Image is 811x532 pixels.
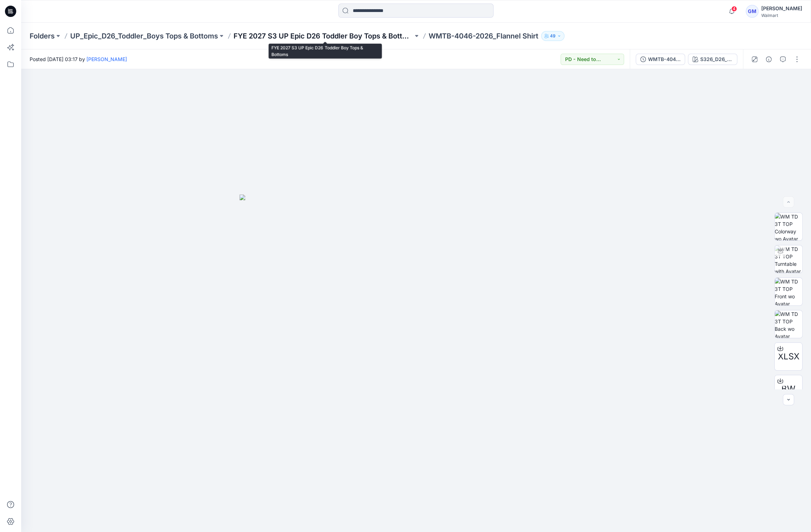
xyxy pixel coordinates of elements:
a: [PERSON_NAME] [86,56,127,62]
a: Folders [30,31,55,41]
span: BW [781,383,795,395]
span: XLSX [778,350,799,363]
button: Details [763,54,774,65]
span: 4 [731,6,737,12]
img: eyJhbGciOiJIUzI1NiIsImtpZCI6IjAiLCJzbHQiOiJzZXMiLCJ0eXAiOiJKV1QifQ.eyJkYXRhIjp7InR5cGUiOiJzdG9yYW... [240,195,592,532]
img: WM TD 3T TOP Colorway wo Avatar [775,213,802,240]
img: WM TD 3T TOP Back wo Avatar [775,310,802,338]
div: GM [746,5,758,18]
div: Walmart [761,13,802,18]
p: WMTB-4046-2026_Flannel Shirt [429,31,538,41]
button: S326_D26_WN_Flannel Plaid_ Light Grey Heather_G2965H [688,54,737,65]
img: WM TD 3T TOP Turntable with Avatar [775,245,802,273]
button: 49 [541,31,564,41]
button: WMTB-4046-2026_Flannel Shirt-Full Colorway [636,54,685,65]
img: WM TD 3T TOP Front wo Avatar [775,278,802,305]
span: Posted [DATE] 03:17 by [30,55,127,63]
p: 49 [550,32,556,40]
div: S326_D26_WN_Flannel Plaid_ Light Grey Heather_G2965H [700,55,733,63]
div: [PERSON_NAME] [761,4,802,13]
div: WMTB-4046-2026_Flannel Shirt-Full Colorway [648,55,680,63]
a: UP_Epic_D26_Toddler_Boys Tops & Bottoms [70,31,218,41]
a: FYE 2027 S3 UP Epic D26 Toddler Boy Tops & Bottoms [234,31,413,41]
